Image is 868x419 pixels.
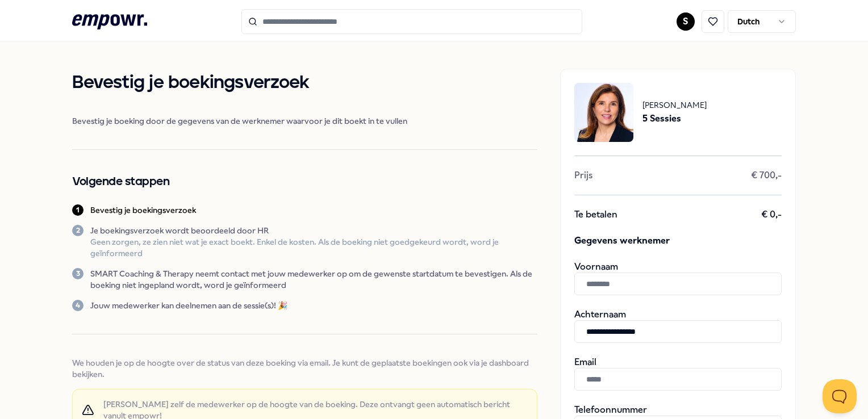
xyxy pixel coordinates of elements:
[72,225,84,236] div: 2
[72,173,537,191] h2: Volgende stappen
[761,209,782,220] span: € 0,-
[574,261,782,295] div: Voornaam
[90,204,196,216] p: Bevestig je boekingsverzoek
[574,209,617,220] span: Te betalen
[90,268,537,291] p: SMART Coaching & Therapy neemt contact met jouw medewerker op om de gewenste startdatum te bevest...
[72,300,84,311] div: 4
[751,170,782,181] span: € 700,-
[574,234,782,248] span: Gegevens werknemer
[72,204,84,216] div: 1
[574,309,782,343] div: Achternaam
[574,170,592,181] span: Prijs
[574,357,782,391] div: Email
[642,111,707,126] span: 5 Sessies
[642,99,707,111] span: [PERSON_NAME]
[241,9,582,34] input: Search for products, categories or subcategories
[90,300,287,311] p: Jouw medewerker kan deelnemen aan de sessie(s)! 🎉
[823,379,857,413] iframe: Help Scout Beacon - Open
[72,357,537,380] span: We houden je op de hoogte over de status van deze boeking via email. Je kunt de geplaatste boekin...
[677,12,695,31] button: S
[90,225,537,236] p: Je boekingsverzoek wordt beoordeeld door HR
[90,236,537,259] p: Geen zorgen, ze zien niet wat je exact boekt. Enkel de kosten. Als de boeking niet goedgekeurd wo...
[574,83,633,142] img: package image
[72,268,84,279] div: 3
[72,69,537,97] h1: Bevestig je boekingsverzoek
[72,115,537,127] span: Bevestig je boeking door de gegevens van de werknemer waarvoor je dit boekt in te vullen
